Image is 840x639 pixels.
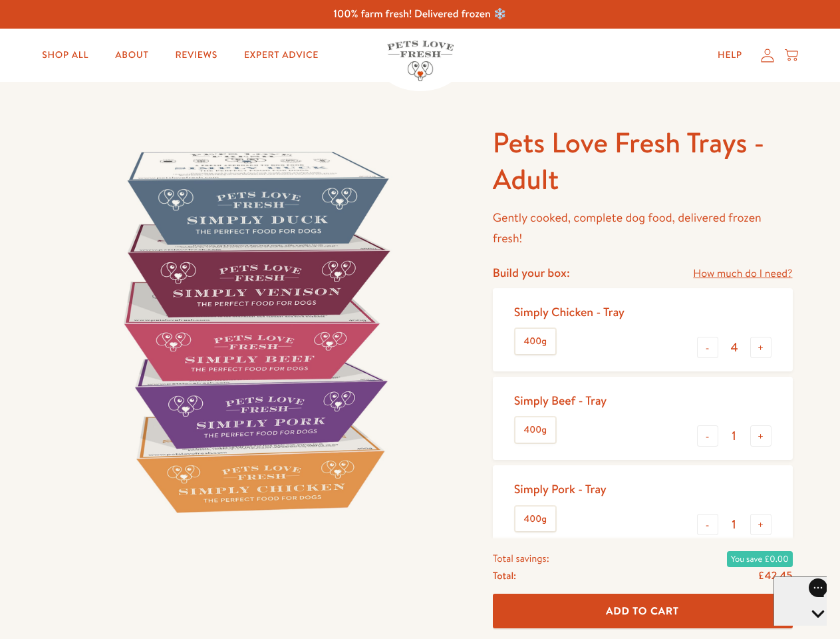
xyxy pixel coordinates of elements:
[31,42,99,69] a: Shop All
[707,42,753,69] a: Help
[493,124,793,197] h1: Pets Love Fresh Trays - Adult
[514,393,607,408] div: Simply Beef - Tray
[697,514,718,535] button: -
[164,42,227,69] a: Reviews
[493,594,793,629] button: Add To Cart
[750,337,771,358] button: +
[606,604,679,618] span: Add To Cart
[693,265,792,283] a: How much do I need?
[727,551,793,567] span: You save £0.00
[493,265,570,280] h4: Build your box:
[514,481,607,497] div: Simply Pork - Tray
[387,41,454,81] img: Pets Love Fresh
[48,124,461,538] img: Pets Love Fresh Trays - Adult
[514,304,625,319] div: Simply Chicken - Tray
[233,42,329,69] a: Expert Advice
[493,208,793,248] p: Gently cooked, complete dog food, delivered frozen fresh!
[750,514,771,535] button: +
[758,568,793,583] span: £42.45
[750,425,771,447] button: +
[493,550,549,567] span: Total savings:
[515,417,555,443] label: 400g
[493,567,516,584] span: Total:
[697,425,718,447] button: -
[773,576,827,626] iframe: Gorgias live chat messenger
[104,42,159,69] a: About
[515,329,555,354] label: 400g
[697,337,718,358] button: -
[515,507,555,532] label: 400g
